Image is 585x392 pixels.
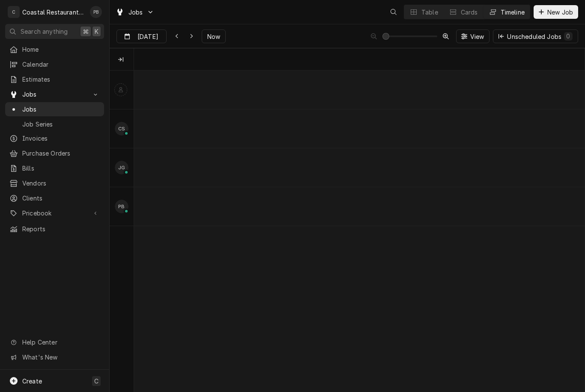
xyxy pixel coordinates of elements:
div: JG [115,161,128,174]
a: Go to Pricebook [5,206,104,220]
a: Job Series [5,117,104,131]
div: Table [421,8,438,17]
span: Create [22,377,42,385]
div: C [8,6,20,18]
span: Jobs [22,105,100,114]
span: Bills [22,164,100,173]
div: PB [90,6,102,18]
button: Now [202,29,226,43]
span: New Job [546,8,575,17]
span: Now [206,32,222,41]
span: Clients [22,194,100,203]
a: Bills [5,161,104,175]
div: Unscheduled Jobs [507,32,573,41]
a: Vendors [5,176,104,190]
div: normal [134,71,585,392]
span: Job Series [22,120,100,129]
div: Technicians column. SPACE for context menu [110,48,135,71]
div: Timeline [501,8,525,17]
div: Chris Sockriter's Avatar [115,122,128,136]
div: CS [115,122,128,136]
div: Coastal Restaurant Repair [22,8,85,17]
a: Go to What's New [5,350,104,364]
button: [DATE] [116,29,167,43]
span: K [95,27,98,36]
a: Estimates [5,72,104,86]
span: Jobs [22,90,87,99]
span: ⌘ [83,27,89,36]
div: left [110,71,134,392]
a: Go to Jobs [5,87,104,101]
span: Pricebook [22,209,87,218]
span: Jobs [128,8,143,17]
span: What's New [22,353,99,362]
div: James Gatton's Avatar [115,161,128,174]
button: New Job [534,5,578,19]
div: Phill Blush's Avatar [90,6,102,18]
span: Help Center [22,338,99,347]
button: Unscheduled Jobs0 [493,29,578,43]
span: Vendors [22,179,100,188]
span: Purchase Orders [22,149,100,158]
span: Reports [22,224,100,233]
a: Purchase Orders [5,146,104,160]
span: View [469,32,486,41]
a: Home [5,42,104,56]
a: Go to Jobs [112,5,158,19]
a: Invoices [5,131,104,145]
span: Invoices [22,134,100,143]
a: Jobs [5,102,104,116]
div: Phill Blush's Avatar [115,200,128,213]
span: C [94,377,98,386]
span: Search anything [21,27,68,36]
div: 0 [566,32,571,41]
button: Open search [387,5,400,19]
a: Go to Help Center [5,335,104,349]
span: Calendar [22,60,100,69]
button: Search anything⌘K [5,24,104,39]
a: Reports [5,222,104,236]
div: Cards [461,8,478,17]
a: Calendar [5,57,104,71]
a: Clients [5,191,104,205]
span: Estimates [22,75,100,84]
span: Home [22,45,100,54]
div: PB [115,200,128,213]
button: View [456,29,490,43]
